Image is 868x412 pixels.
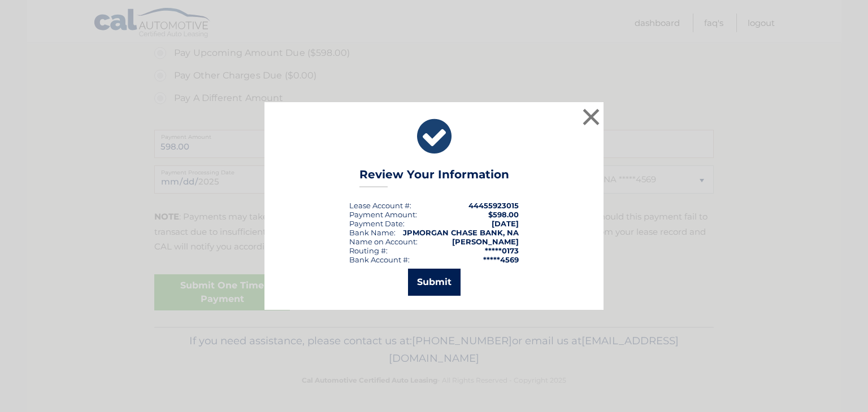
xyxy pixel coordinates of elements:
[349,255,410,264] div: Bank Account #:
[580,106,602,128] button: ×
[408,269,461,296] button: Submit
[349,201,411,210] div: Lease Account #:
[349,210,417,219] div: Payment Amount:
[349,237,418,246] div: Name on Account:
[488,210,519,219] span: $598.00
[349,246,388,255] div: Routing #:
[403,228,519,237] strong: JPMORGAN CHASE BANK, NA
[359,168,509,187] h3: Review Your Information
[349,228,396,237] div: Bank Name:
[349,219,403,228] span: Payment Date
[492,219,519,228] span: [DATE]
[452,237,519,246] strong: [PERSON_NAME]
[349,219,405,228] div: :
[468,201,519,210] strong: 44455923015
